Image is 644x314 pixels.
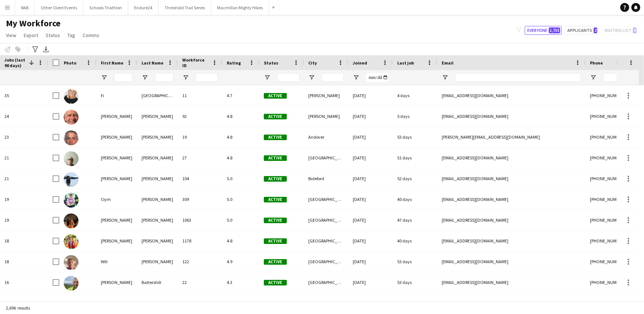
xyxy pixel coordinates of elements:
input: City Filter Input [322,73,344,82]
div: [EMAIL_ADDRESS][DOMAIN_NAME] [437,189,585,209]
div: 4.3 [222,272,259,292]
a: Export [21,30,41,40]
div: Will [96,251,137,272]
img: Fi Stockbridge [64,89,79,104]
img: Robert Forrester [64,110,79,125]
app-action-btn: Export XLSX [42,45,50,54]
div: [EMAIL_ADDRESS][DOMAIN_NAME] [437,148,585,168]
a: Comms [80,30,102,40]
button: Open Filter Menu [142,74,148,81]
div: 40 days [393,189,437,209]
div: [DATE] [348,189,393,209]
span: Active [264,218,287,223]
div: 5.0 [222,293,259,313]
div: Battershill [137,272,178,292]
div: [DATE] [348,127,393,147]
img: Matthew Morton [64,130,79,145]
span: Phone [590,60,603,66]
div: [EMAIL_ADDRESS][DOMAIN_NAME] [437,293,585,313]
img: Claire Galpin [64,234,79,249]
div: [PERSON_NAME] [304,106,348,126]
button: Everyone1,755 [525,26,562,35]
span: Active [264,135,287,140]
div: [DATE] [348,210,393,230]
button: Open Filter Menu [264,74,270,81]
span: Jobs (last 90 days) [4,57,26,68]
div: 5.0 [222,168,259,189]
div: [PERSON_NAME] [137,127,178,147]
span: Email [442,60,454,66]
div: [PERSON_NAME] [137,168,178,189]
span: First Name [101,60,123,66]
div: 1178 [178,231,222,251]
div: 4.8 [222,231,259,251]
div: [GEOGRAPHIC_DATA] [304,210,348,230]
span: Photo [64,60,76,66]
span: Rating [227,60,241,66]
span: Tag [67,32,75,39]
button: Other Client Events [35,0,83,15]
span: Status [46,32,60,39]
div: [DATE] [348,272,393,292]
span: Active [264,259,287,265]
div: [DATE] [348,85,393,106]
button: Applicants2 [565,26,599,35]
img: Darren Webb [64,151,79,166]
button: Open Filter Menu [182,74,189,81]
img: Emma Hayes [64,214,79,228]
span: Active [264,238,287,244]
div: 4.8 [222,127,259,147]
div: 92 [178,106,222,126]
input: Joined Filter Input [366,73,388,82]
div: [EMAIL_ADDRESS][DOMAIN_NAME] [437,85,585,106]
div: 1063 [178,210,222,230]
span: City [308,60,317,66]
div: [DATE] [348,148,393,168]
div: [PERSON_NAME] [96,106,137,126]
div: 27 [178,148,222,168]
div: [PERSON_NAME][EMAIL_ADDRESS][DOMAIN_NAME] [437,127,585,147]
span: My Workforce [6,18,60,29]
a: View [3,30,19,40]
div: [PERSON_NAME] [304,85,348,106]
input: First Name Filter Input [114,73,133,82]
div: 51 days [393,148,437,168]
div: [PERSON_NAME] [96,168,137,189]
button: Open Filter Menu [590,74,597,81]
div: 104 [178,168,222,189]
div: [PERSON_NAME] [96,231,137,251]
button: Open Filter Menu [353,74,359,81]
div: 4.8 [222,106,259,126]
div: [EMAIL_ADDRESS][DOMAIN_NAME] [437,231,585,251]
div: [PERSON_NAME] [96,293,137,313]
div: 40 days [393,231,437,251]
span: Status [264,60,278,66]
div: [PERSON_NAME] [137,231,178,251]
span: Joined [353,60,367,66]
div: [PERSON_NAME] [137,189,178,209]
div: 110 [178,293,222,313]
div: [PERSON_NAME] [96,272,137,292]
span: View [6,32,16,39]
div: 5.0 [222,210,259,230]
div: [PERSON_NAME] [96,148,137,168]
span: 2 [594,27,597,33]
span: Active [264,114,287,119]
span: Workforce ID [182,57,209,68]
a: Tag [64,30,78,40]
div: 53 days [393,127,437,147]
span: Comms [83,32,99,39]
div: [PERSON_NAME] [137,293,178,313]
button: Macmillan Mighty Hikes [211,0,269,15]
img: Dan Battershill [64,276,79,291]
div: 309 [178,189,222,209]
div: [PERSON_NAME] [137,210,178,230]
img: Wayne Athey [64,172,79,187]
button: Endure24 [128,0,159,15]
div: 4.7 [222,85,259,106]
div: [EMAIL_ADDRESS][DOMAIN_NAME] [437,210,585,230]
div: [EMAIL_ADDRESS][DOMAIN_NAME] [437,272,585,292]
img: Will Morton [64,255,79,270]
span: Active [264,93,287,99]
div: 22 [178,272,222,292]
